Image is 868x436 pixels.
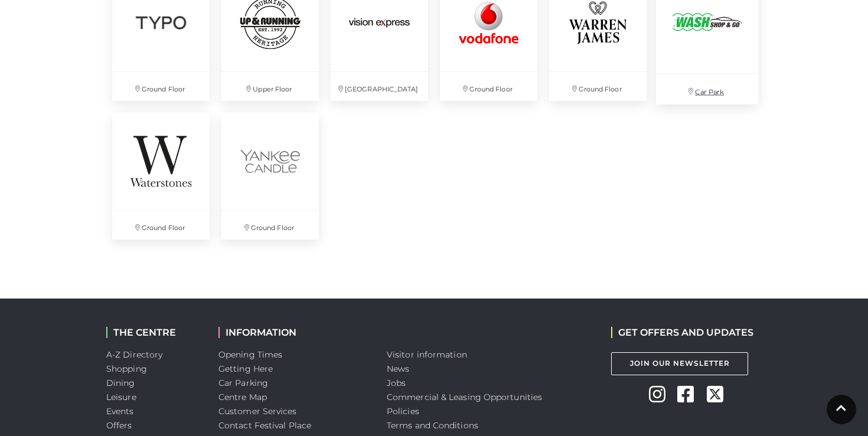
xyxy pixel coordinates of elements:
a: Join Our Newsletter [611,352,748,375]
h2: GET OFFERS AND UPDATES [611,327,753,338]
a: Centre Map [218,392,267,402]
p: [GEOGRAPHIC_DATA] [331,72,428,101]
p: Ground Floor [549,72,647,101]
a: Leisure [106,392,136,402]
a: Jobs [387,378,406,388]
a: Events [106,406,134,417]
a: Getting Here [218,363,273,374]
a: Opening Times [218,349,282,360]
a: Policies [387,406,419,417]
p: Ground Floor [221,211,319,240]
h2: INFORMATION [218,327,369,338]
h2: THE CENTRE [106,327,201,338]
p: Ground Floor [112,211,210,240]
a: Terms and Conditions [387,420,478,431]
a: Commercial & Leasing Opportunities [387,392,542,402]
a: A-Z Directory [106,349,162,360]
a: Ground Floor [106,107,216,245]
p: Ground Floor [440,72,537,101]
a: Shopping [106,363,147,374]
a: News [387,363,409,374]
a: Customer Services [218,406,297,417]
a: Dining [106,378,135,388]
a: Offers [106,420,132,431]
a: Visitor information [387,349,467,360]
a: Ground Floor [216,107,325,245]
p: Car Park [655,74,758,104]
a: Car Parking [218,378,268,388]
p: Upper Floor [221,72,319,101]
p: Ground Floor [112,72,210,101]
a: Contact Festival Place [218,420,311,431]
